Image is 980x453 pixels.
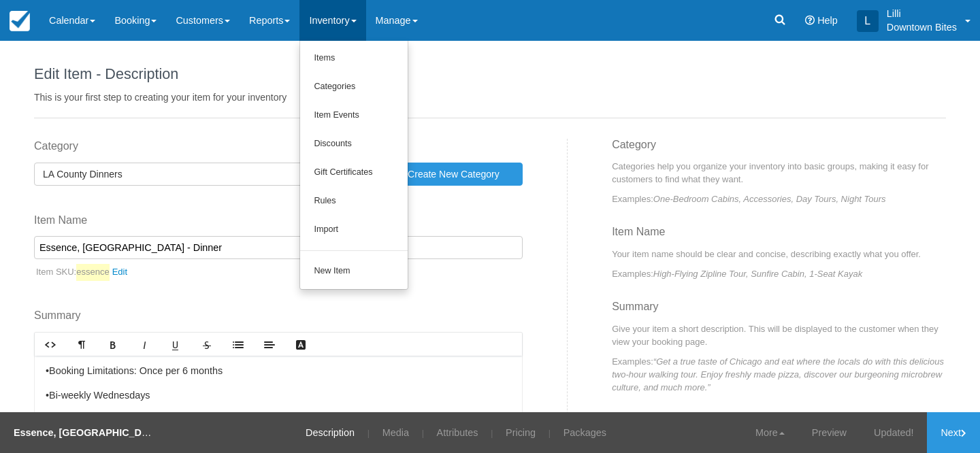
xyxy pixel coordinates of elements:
p: Examples: [612,192,946,205]
label: Item Name [34,213,523,229]
a: essence [76,264,133,281]
p: Give your item a short description. This will be displayed to the customer when they view your bo... [612,322,946,348]
a: Format [66,333,97,356]
p: This is your first step to creating your item for your inventory [34,90,946,104]
a: Lists [223,333,254,356]
h3: Summary [612,301,946,322]
ul: Inventory [299,41,408,290]
a: Gift Certificates [300,158,408,187]
p: Examples: [612,267,946,280]
a: Updated! [860,412,927,453]
a: HTML [35,333,66,356]
p: Your item name should be clear and concise, describing exactly what you offer. [612,248,946,261]
a: Item Events [300,101,408,130]
h3: Category [612,139,946,161]
a: More [742,412,798,453]
h1: Edit Item - Description [34,66,946,82]
a: Items [300,44,408,73]
a: Discounts [300,130,408,158]
a: Text Color [285,333,316,356]
p: Categories help you organize your inventory into basic groups, making it easy for customers to fi... [612,160,946,186]
a: Categories [300,73,408,101]
a: Underline [160,333,191,356]
p: Examples: [612,355,946,394]
a: Align [254,333,285,356]
a: Rules [300,187,408,216]
div: L [857,10,879,32]
em: “Get a true taste of Chicago and eat where the locals do with this delicious two-hour walking tou... [612,356,944,392]
a: Italic [129,333,160,356]
label: Category [34,139,523,154]
input: Enter a new Item Name [34,236,523,259]
label: Summary [34,308,523,324]
a: Next [927,412,980,453]
a: Attributes [427,412,489,453]
em: High-Flying Zipline Tour, Sunfire Cabin, 1-Seat Kayak [653,269,862,279]
strong: Essence, [GEOGRAPHIC_DATA] - Dinner [14,427,203,438]
a: Preview [798,412,860,453]
i: Help [805,16,815,25]
a: Import [300,216,408,244]
a: Strikethrough [191,333,223,356]
a: New Item [300,257,408,286]
a: Bold [97,333,129,356]
p: •Booking Limitations: Once per 6 months [46,364,511,379]
p: Item SKU: [34,264,523,281]
p: Downtown Bites [887,20,957,34]
button: LA County Dinners [34,163,376,186]
img: checkfront-main-nav-mini-logo.png [10,11,30,31]
button: Create New Category [376,163,523,186]
span: LA County Dinners [43,167,359,181]
a: Media [372,412,419,453]
a: Pricing [495,412,546,453]
em: One-Bedroom Cabins, Accessories, Day Tours, Night Tours [653,194,886,204]
a: Description [295,412,365,453]
p: Lilli [887,7,957,20]
p: •Bi-weekly Wednesdays [46,388,511,403]
span: Help [817,15,838,26]
a: Packages [553,412,617,453]
h3: Item Name [612,226,946,248]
